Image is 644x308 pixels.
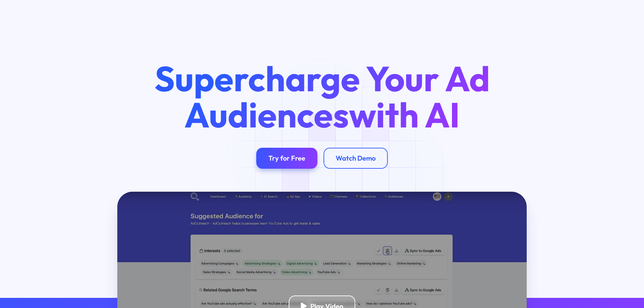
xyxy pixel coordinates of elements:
[256,148,317,169] a: Try for Free
[336,154,376,162] div: Watch Demo
[140,61,504,132] h1: Supercharge Your Ad Audiences
[349,93,460,137] span: with AI
[268,154,305,162] div: Try for Free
